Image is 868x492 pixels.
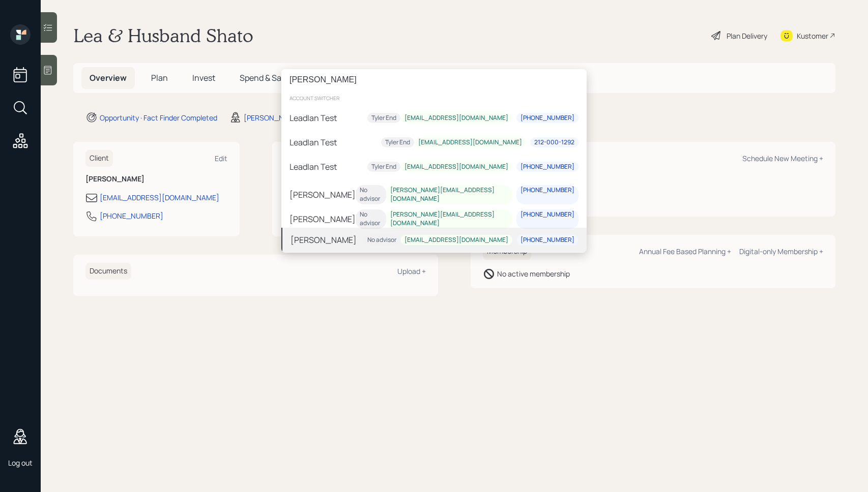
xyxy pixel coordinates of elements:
div: Tyler End [371,113,396,122]
div: [EMAIL_ADDRESS][DOMAIN_NAME] [404,113,508,122]
div: LeadIan Test [290,112,337,124]
div: [EMAIL_ADDRESS][DOMAIN_NAME] [418,138,522,146]
div: [PERSON_NAME][EMAIL_ADDRESS][DOMAIN_NAME] [390,186,508,203]
div: [EMAIL_ADDRESS][DOMAIN_NAME] [404,162,508,171]
div: No advisor [360,210,382,228]
div: No advisor [360,186,382,203]
div: No advisor [367,235,396,244]
div: [PHONE_NUMBER] [520,162,574,171]
div: [PHONE_NUMBER] [520,113,574,122]
input: Type a command or search… [281,69,587,90]
div: LeadIan Test [290,161,337,173]
div: [PERSON_NAME][EMAIL_ADDRESS][DOMAIN_NAME] [390,210,508,228]
div: account switcher [281,90,587,106]
div: [PHONE_NUMBER] [520,210,574,219]
div: Tyler End [371,162,396,171]
div: LeadIan Test [290,136,337,148]
div: [EMAIL_ADDRESS][DOMAIN_NAME] [404,235,508,244]
div: Tyler End [385,138,410,146]
div: [PERSON_NAME] [290,212,356,225]
div: [PERSON_NAME] [291,234,357,246]
div: [PHONE_NUMBER] [520,235,574,244]
div: 212-000-1292 [534,138,574,146]
div: [PHONE_NUMBER] [520,186,574,195]
div: [PERSON_NAME] [290,188,356,200]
